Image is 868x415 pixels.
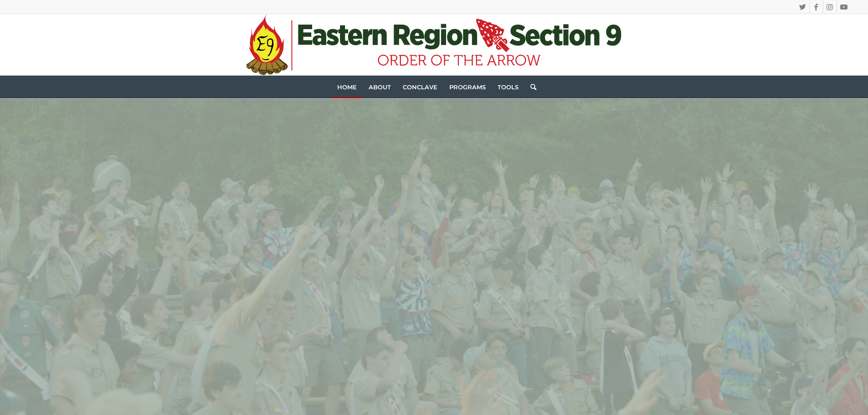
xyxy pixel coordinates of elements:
[369,83,391,91] span: About
[363,76,397,98] a: About
[331,76,363,98] a: Home
[524,76,536,98] a: Search
[337,83,357,91] span: Home
[492,76,524,98] a: Tools
[498,83,519,91] span: Tools
[397,76,443,98] a: Conclave
[443,76,492,98] a: Programs
[403,83,437,91] span: Conclave
[449,83,486,91] span: Programs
